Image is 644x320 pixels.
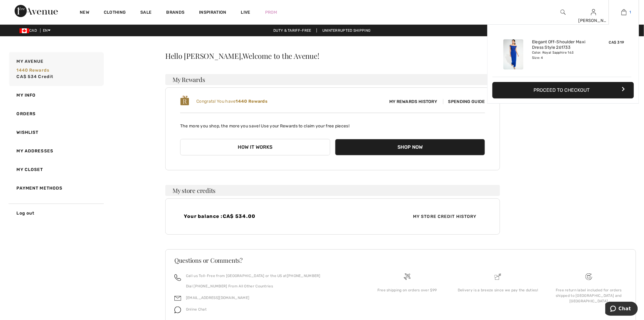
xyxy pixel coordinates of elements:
button: Proceed to Checkout [492,82,634,98]
a: Wishlist [8,123,104,142]
h3: Questions or Comments? [174,257,627,263]
div: Free shipping on orders over $99 [367,287,448,293]
span: EN [43,28,51,33]
button: Shop Now [335,139,485,155]
img: chat [174,307,181,313]
h3: My Rewards [165,74,500,85]
a: Clothing [104,10,126,16]
span: CA$ 534.00 [223,213,256,219]
div: Hello [PERSON_NAME], [165,52,500,59]
a: 1 [609,9,639,16]
b: 1440 Rewards [236,99,268,104]
a: Brands [166,10,185,16]
div: Free return label included for orders shipped to [GEOGRAPHIC_DATA] and [GEOGRAPHIC_DATA] [548,287,629,304]
img: loyalty_logo_r.svg [180,95,189,106]
img: 1ère Avenue [15,5,58,17]
img: Elegant Off-Shoulder Maxi Dress Style 261733 [503,39,523,69]
a: Sale [140,10,152,16]
span: Online Chat [186,307,207,311]
span: 1 [630,9,631,15]
a: My Closet [8,160,104,179]
h4: Your balance : [184,213,329,219]
span: 1440 rewards [17,68,49,73]
a: Prom [265,9,277,16]
a: Payment Methods [8,179,104,197]
iframe: Opens a widget where you can chat to one of our agents [605,302,638,317]
div: Color: Royal Sapphire 163 Size: 4 [532,50,592,60]
span: CAD [19,28,39,33]
a: My Info [8,86,104,105]
span: My Store Credit History [408,213,481,220]
span: Congrats! You have [196,99,268,104]
button: How it works [180,139,330,155]
img: call [174,274,181,281]
span: Welcome to the Avenue! [243,52,319,59]
img: My Info [591,9,596,16]
a: Log out [8,204,104,222]
div: [PERSON_NAME] [579,17,608,24]
p: Call us Toll-Free from [GEOGRAPHIC_DATA] or the US at [186,273,320,279]
span: CA$ 319 [609,40,624,44]
span: My Rewards History [384,98,442,105]
span: Inspiration [199,10,226,16]
a: New [80,10,89,16]
a: Orders [8,105,104,123]
img: email [174,295,181,302]
a: My Addresses [8,142,104,160]
a: [PHONE_NUMBER] [287,274,320,278]
p: The more you shop, the more you save! Use your Rewards to claim your free pieces! [180,118,485,129]
img: Free shipping on orders over $99 [404,273,411,280]
img: Canadian Dollar [19,28,29,33]
img: Delivery is a breeze since we pay the duties! [495,273,501,280]
img: Free shipping on orders over $99 [586,273,592,280]
span: Spending Guide [443,99,485,104]
a: Live [241,9,250,16]
span: My Avenue [17,58,44,65]
div: Delivery is a breeze since we pay the duties! [457,287,538,293]
a: Elegant Off-Shoulder Maxi Dress Style 261733 [532,39,592,50]
span: CA$ 534 Credit [17,74,54,79]
a: Sign In [591,9,596,15]
a: [EMAIL_ADDRESS][DOMAIN_NAME] [186,296,249,300]
img: My Bag [621,9,627,16]
h3: My store credits [165,185,500,196]
img: search the website [561,9,566,16]
p: Dial [PHONE_NUMBER] From All Other Countries [186,283,320,289]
